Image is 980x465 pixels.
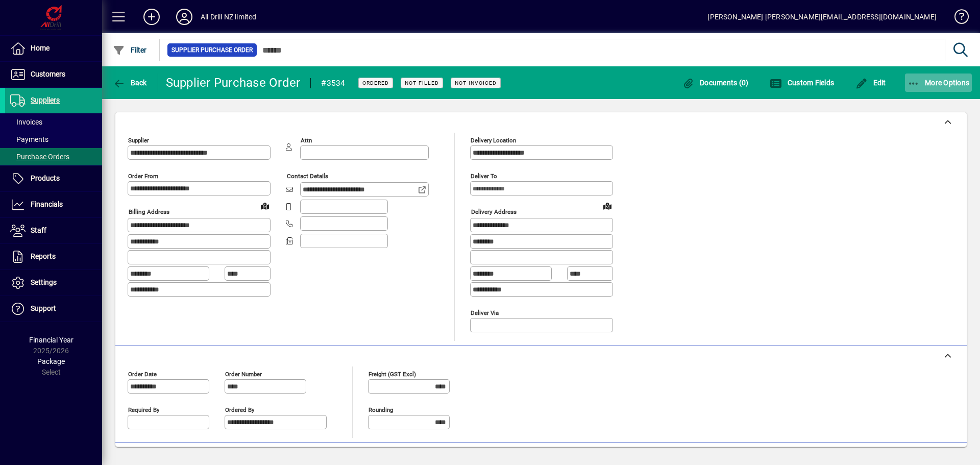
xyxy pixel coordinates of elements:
[680,74,751,92] button: Documents (0)
[947,2,967,35] a: Knowledge Base
[29,336,73,344] span: Financial Year
[257,198,273,214] a: View on map
[362,80,389,86] span: Ordered
[10,153,69,161] span: Purchase Orders
[168,8,201,26] button: Profile
[707,9,937,25] div: [PERSON_NAME] [PERSON_NAME][EMAIL_ADDRESS][DOMAIN_NAME]
[135,8,168,26] button: Add
[31,226,46,234] span: Staff
[405,80,439,86] span: Not Filled
[599,198,616,214] a: View on map
[113,46,147,54] span: Filter
[31,70,65,78] span: Customers
[31,200,63,208] span: Financials
[369,370,416,377] mat-label: Freight (GST excl)
[5,192,102,217] a: Financials
[225,370,262,377] mat-label: Order number
[908,79,970,87] span: More Options
[110,41,150,59] button: Filter
[128,370,157,377] mat-label: Order date
[853,74,889,92] button: Edit
[5,113,102,131] a: Invoices
[5,148,102,165] a: Purchase Orders
[767,74,837,92] button: Custom Fields
[31,44,50,52] span: Home
[31,252,56,260] span: Reports
[128,173,158,180] mat-label: Order from
[31,278,57,286] span: Settings
[128,406,159,413] mat-label: Required by
[682,79,749,87] span: Documents (0)
[770,79,834,87] span: Custom Fields
[31,174,60,182] span: Products
[171,45,253,55] span: Supplier Purchase Order
[225,406,254,413] mat-label: Ordered by
[166,75,301,91] div: Supplier Purchase Order
[31,96,60,104] span: Suppliers
[471,137,516,144] mat-label: Delivery Location
[5,218,102,243] a: Staff
[5,166,102,191] a: Products
[37,357,65,365] span: Package
[110,74,150,92] button: Back
[128,137,149,144] mat-label: Supplier
[5,270,102,296] a: Settings
[113,79,147,87] span: Back
[31,304,56,312] span: Support
[905,74,972,92] button: More Options
[301,137,312,144] mat-label: Attn
[321,75,345,91] div: #3534
[855,79,886,87] span: Edit
[5,296,102,322] a: Support
[369,406,393,413] mat-label: Rounding
[455,80,497,86] span: Not Invoiced
[102,74,158,92] app-page-header-button: Back
[471,173,497,180] mat-label: Deliver To
[10,118,42,126] span: Invoices
[5,62,102,87] a: Customers
[10,135,48,143] span: Payments
[201,9,257,25] div: All Drill NZ limited
[5,131,102,148] a: Payments
[471,309,499,316] mat-label: Deliver via
[5,36,102,61] a: Home
[5,244,102,270] a: Reports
